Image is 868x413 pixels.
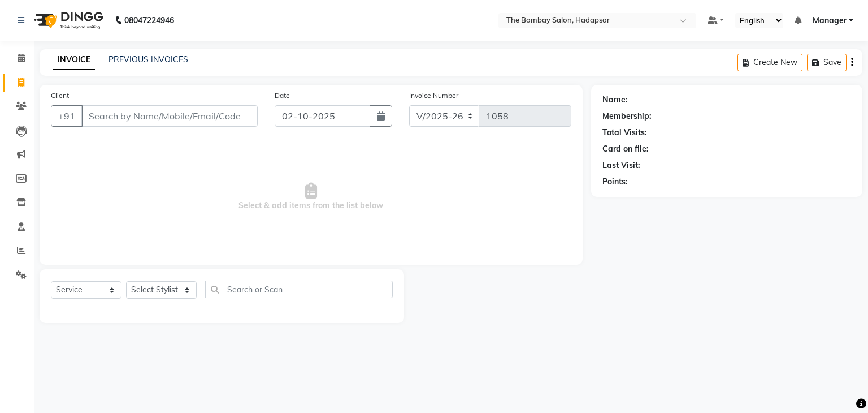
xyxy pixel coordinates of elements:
[51,105,83,127] button: +91
[602,176,628,188] div: Points:
[205,281,393,298] input: Search or Scan
[602,94,628,106] div: Name:
[602,110,652,122] div: Membership:
[51,91,69,101] label: Client
[737,54,802,71] button: Create New
[602,127,647,139] div: Total Visits:
[602,160,640,171] div: Last Visit:
[409,91,458,101] label: Invoice Number
[602,143,649,155] div: Card on file:
[108,54,188,64] a: PREVIOUS INVOICES
[51,140,571,253] span: Select & add items from the list below
[275,91,290,101] label: Date
[29,5,106,36] img: logo
[813,15,847,27] span: Manager
[81,105,258,127] input: Search by Name/Mobile/Email/Code
[53,50,95,70] a: INVOICE
[807,54,847,71] button: Save
[124,5,174,36] b: 08047224946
